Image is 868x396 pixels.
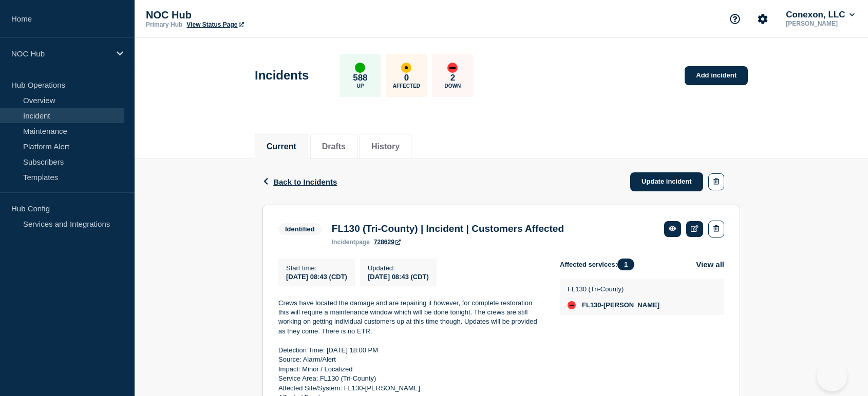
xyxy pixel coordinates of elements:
[146,21,182,28] p: Primary Hub
[752,8,773,30] button: Account settings
[374,239,401,246] a: 728629
[278,223,322,235] span: Identified
[817,361,847,391] iframe: Help Scout Beacon - Open
[582,301,659,309] span: FL130-[PERSON_NAME]
[368,264,429,272] p: Updated :
[404,73,409,83] p: 0
[278,346,543,355] p: Detection Time: [DATE] 18:00 PM
[445,83,461,89] p: Down
[322,142,346,151] button: Drafts
[278,374,543,383] p: Service Area: FL130 (Tri-County)
[278,355,543,364] p: Source: Alarm/Alert
[332,223,564,234] h3: FL130 (Tri-County) | Incident | Customers Affected
[401,63,411,73] div: affected
[450,73,455,83] p: 2
[784,20,857,27] p: [PERSON_NAME]
[262,177,337,186] button: Back to Incidents
[11,49,110,58] p: NOC Hub
[568,285,659,293] p: FL130 (Tri-County)
[255,68,309,83] h1: Incidents
[724,8,746,30] button: Support
[393,83,420,89] p: Affected
[784,10,857,20] button: Conexon, LLC
[630,172,703,191] a: Update incident
[267,142,296,151] button: Current
[332,239,355,246] span: incident
[355,63,365,73] div: up
[146,9,351,21] p: NOC Hub
[617,259,634,270] span: 1
[560,259,639,270] span: Affected services:
[273,177,337,186] span: Back to Incidents
[447,63,458,73] div: down
[368,272,429,281] div: [DATE] 08:43 (CDT)
[353,73,367,83] p: 588
[356,83,364,89] p: Up
[286,273,347,281] span: [DATE] 08:43 (CDT)
[186,21,243,28] a: View Status Page
[286,264,347,272] p: Start time :
[278,384,543,393] p: Affected Site/System: FL130-[PERSON_NAME]
[371,142,400,151] button: History
[278,365,543,374] p: Impact: Minor / Localized
[332,239,370,246] p: page
[278,299,543,336] p: Crews have located the damage and are repairing it however, for complete restoration this will re...
[568,301,576,309] div: down
[696,259,724,270] button: View all
[685,66,748,85] a: Add incident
